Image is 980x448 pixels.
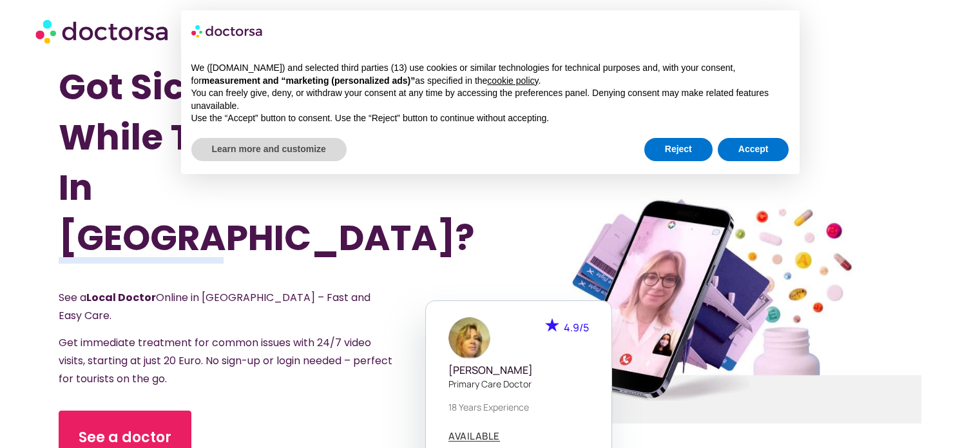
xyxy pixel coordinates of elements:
[448,364,589,376] h5: [PERSON_NAME]
[191,62,789,87] p: We ([DOMAIN_NAME]) and selected third parties (13) use cookies or similar technologies for techni...
[718,138,789,161] button: Accept
[644,138,713,161] button: Reject
[191,138,347,161] button: Learn more and customize
[487,75,538,86] a: cookie policy
[59,290,370,323] span: See a Online in [GEOGRAPHIC_DATA] – Fast and Easy Care.
[448,431,500,441] span: AVAILABLE
[86,290,156,305] strong: Local Doctor
[191,112,789,125] p: Use the “Accept” button to consent. Use the “Reject” button to continue without accepting.
[59,335,392,386] span: Get immediate treatment for common issues with 24/7 video visits, starting at just 20 Euro. No si...
[448,431,500,442] a: AVAILABLE
[79,427,171,448] span: See a doctor
[448,377,589,391] p: Primary care doctor
[202,75,415,86] strong: measurement and “marketing (personalized ads)”
[448,400,589,414] p: 18 years experience
[191,87,789,112] p: You can freely give, deny, or withdraw your consent at any time by accessing the preferences pane...
[59,62,425,263] h1: Got Sick While Traveling In [GEOGRAPHIC_DATA]?
[191,21,264,41] img: logo
[564,320,589,335] span: 4.9/5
